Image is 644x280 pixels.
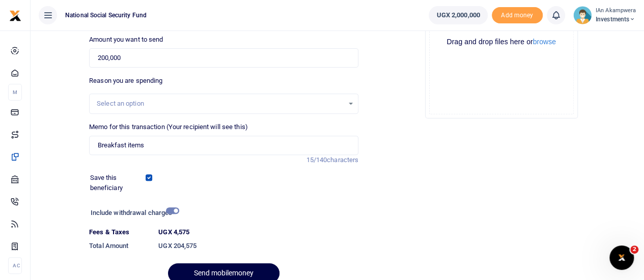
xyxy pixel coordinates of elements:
span: Investments [596,15,636,24]
div: Select an option [97,99,344,109]
a: Add money [492,11,543,18]
h6: UGX 204,575 [158,242,358,250]
li: Ac [8,257,22,274]
iframe: Intercom live chat [609,245,634,270]
h6: Total Amount [89,242,150,250]
span: Add money [492,7,543,24]
li: Wallet ballance [425,6,491,24]
label: Memo for this transaction (Your recipient will see this) [89,122,248,132]
span: 2 [630,245,638,254]
label: Save this beneficiary [90,173,148,193]
span: National Social Security Fund [61,11,151,20]
a: profile-user IAn akampwera Investments [573,6,636,24]
span: 15/140 [306,156,327,164]
small: IAn akampwera [596,7,636,15]
img: profile-user [573,6,592,24]
h6: Include withdrawal charges [91,209,175,217]
span: characters [327,156,358,164]
span: UGX 2,000,000 [436,10,480,20]
input: UGX [89,48,358,68]
dt: Fees & Taxes [85,227,154,237]
a: UGX 2,000,000 [429,6,487,24]
li: Toup your wallet [492,7,543,24]
input: Enter extra information [89,136,358,155]
img: logo-small [9,10,21,22]
label: Reason you are spending [89,76,162,86]
label: UGX 4,575 [158,227,189,237]
a: logo-small logo-large logo-large [9,11,21,19]
button: browse [533,38,556,45]
div: Drag and drop files here or [430,37,573,47]
li: M [8,84,22,101]
label: Amount you want to send [89,35,163,45]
